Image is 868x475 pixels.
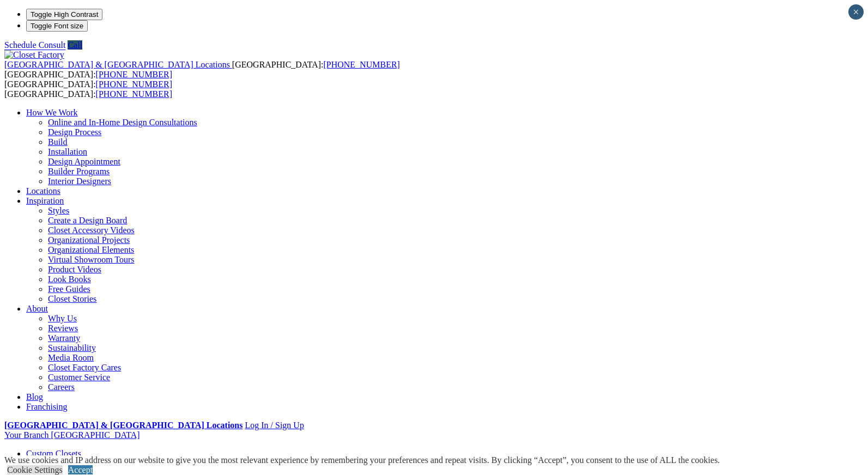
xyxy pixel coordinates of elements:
a: Organizational Elements [48,245,134,254]
a: Schedule Consult [4,40,65,50]
a: Inspiration [26,196,64,205]
span: [GEOGRAPHIC_DATA]: [GEOGRAPHIC_DATA]: [4,80,172,99]
a: Accept [68,465,93,474]
button: Close [848,4,864,20]
a: Your Branch [GEOGRAPHIC_DATA] [4,430,140,440]
a: Free Guides [48,284,90,294]
a: Design Process [48,127,101,137]
a: Installation [48,147,87,156]
a: How We Work [26,108,78,117]
span: Toggle Font size [31,22,83,30]
a: Builder Programs [48,167,110,176]
a: [GEOGRAPHIC_DATA] & [GEOGRAPHIC_DATA] Locations [4,60,232,69]
a: Organizational Projects [48,235,130,245]
a: Styles [48,206,69,215]
a: About [26,304,48,313]
a: Media Room [48,353,94,362]
a: Interior Designers [48,176,111,186]
a: Closet Stories [48,294,96,303]
a: [PHONE_NUMBER] [96,70,172,79]
span: [GEOGRAPHIC_DATA] & [GEOGRAPHIC_DATA] Locations [4,60,230,69]
span: [GEOGRAPHIC_DATA]: [GEOGRAPHIC_DATA]: [4,60,400,79]
a: [PHONE_NUMBER] [323,60,399,69]
a: [GEOGRAPHIC_DATA] & [GEOGRAPHIC_DATA] Locations [4,421,242,430]
a: Custom Closets [26,449,81,458]
a: Customer Service [48,373,110,382]
a: Call [68,40,82,50]
a: Design Appointment [48,157,120,166]
a: Franchising [26,402,68,411]
span: Your Branch [4,430,48,440]
a: Build [48,137,68,147]
a: Blog [26,392,43,401]
a: Sustainability [48,343,96,352]
a: Closet Accessory Videos [48,226,135,235]
button: Toggle High Contrast [26,9,102,20]
a: Locations [26,186,60,196]
a: Look Books [48,275,91,284]
a: Log In / Sign Up [245,421,304,430]
a: Warranty [48,333,80,343]
a: Careers [48,382,75,392]
a: Product Videos [48,265,101,274]
a: Why Us [48,314,77,323]
a: Create a Design Board [48,216,127,225]
a: Virtual Showroom Tours [48,255,135,264]
a: Reviews [48,324,78,333]
a: [PHONE_NUMBER] [96,89,172,99]
span: [GEOGRAPHIC_DATA] [51,430,139,440]
a: Cookie Settings [7,465,63,474]
img: Closet Factory [4,50,64,60]
div: We use cookies and IP address on our website to give you the most relevant experience by remember... [4,455,720,465]
span: Toggle High Contrast [31,10,98,19]
a: Closet Factory Cares [48,363,121,372]
a: Online and In-Home Design Consultations [48,118,197,127]
button: Toggle Font size [26,20,88,32]
a: [PHONE_NUMBER] [96,80,172,89]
